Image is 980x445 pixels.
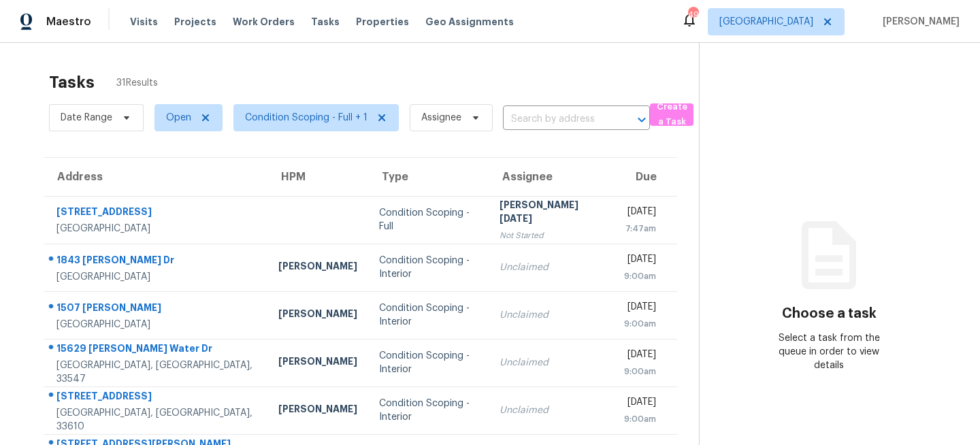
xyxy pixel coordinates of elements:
[46,15,91,29] span: Maestro
[621,222,656,235] div: 7:47am
[610,158,677,196] th: Due
[500,261,600,274] div: Unclaimed
[621,205,656,222] div: [DATE]
[56,222,257,235] div: [GEOGRAPHIC_DATA]
[877,15,960,29] span: [PERSON_NAME]
[56,301,257,318] div: 1507 [PERSON_NAME]
[116,76,158,90] span: 31 Results
[56,253,257,270] div: 1843 [PERSON_NAME] Dr
[379,397,477,424] div: Condition Scoping - Interior
[632,110,651,129] button: Open
[56,318,257,331] div: [GEOGRAPHIC_DATA]
[311,17,340,27] span: Tasks
[500,308,600,322] div: Unclaimed
[379,254,477,281] div: Condition Scoping - Interior
[621,395,656,412] div: [DATE]
[621,365,656,378] div: 9:00am
[166,111,191,125] span: Open
[267,158,368,196] th: HPM
[688,8,698,22] div: 49
[503,109,612,130] input: Search by address
[233,15,295,29] span: Work Orders
[719,15,813,29] span: [GEOGRAPHIC_DATA]
[500,229,600,242] div: Not Started
[278,402,357,419] div: [PERSON_NAME]
[278,355,357,372] div: [PERSON_NAME]
[500,403,600,417] div: Unclaimed
[44,158,267,196] th: Address
[500,198,600,229] div: [PERSON_NAME][DATE]
[379,301,477,329] div: Condition Scoping - Interior
[621,300,656,317] div: [DATE]
[421,111,461,125] span: Assignee
[356,15,409,29] span: Properties
[368,158,488,196] th: Type
[56,342,257,359] div: 15629 [PERSON_NAME] Water Dr
[782,307,877,320] h3: Choose a task
[174,15,216,29] span: Projects
[56,406,257,433] div: [GEOGRAPHIC_DATA], [GEOGRAPHIC_DATA], 33610
[379,206,477,233] div: Condition Scoping - Full
[621,317,656,331] div: 9:00am
[425,15,514,29] span: Geo Assignments
[245,111,367,125] span: Condition Scoping - Full + 1
[650,103,693,126] button: Create a Task
[500,356,600,369] div: Unclaimed
[56,205,257,222] div: [STREET_ADDRESS]
[764,331,894,372] div: Select a task from the queue in order to view details
[49,76,95,89] h2: Tasks
[61,111,112,125] span: Date Range
[621,348,656,365] div: [DATE]
[56,270,257,284] div: [GEOGRAPHIC_DATA]
[130,15,158,29] span: Visits
[278,259,357,276] div: [PERSON_NAME]
[278,307,357,324] div: [PERSON_NAME]
[621,252,656,269] div: [DATE]
[621,269,656,283] div: 9:00am
[56,389,257,406] div: [STREET_ADDRESS]
[621,412,656,426] div: 9:00am
[379,349,477,376] div: Condition Scoping - Interior
[657,99,687,131] span: Create a Task
[56,359,257,386] div: [GEOGRAPHIC_DATA], [GEOGRAPHIC_DATA], 33547
[489,158,611,196] th: Assignee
